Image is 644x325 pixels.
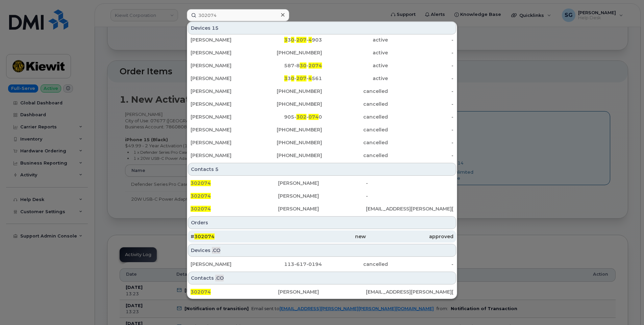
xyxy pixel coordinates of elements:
div: Contacts [188,163,456,176]
div: [PERSON_NAME] [191,62,256,69]
span: 0 [291,37,294,43]
span: 5 [215,166,219,173]
span: 4 [308,37,312,43]
span: 302074 [191,193,211,199]
div: - [388,101,454,107]
div: [PERSON_NAME] [278,205,366,212]
div: [EMAIL_ADDRESS][PERSON_NAME][PERSON_NAME][DOMAIN_NAME] [366,289,453,295]
a: 302074[PERSON_NAME][EMAIL_ADDRESS][PERSON_NAME][PERSON_NAME][DOMAIN_NAME] [188,286,456,298]
div: [PHONE_NUMBER] [256,126,322,133]
div: [PERSON_NAME] [191,36,256,43]
div: Orders [188,216,456,229]
span: 2074 [308,62,322,69]
div: 3 - - 903 [256,36,322,43]
div: - [366,180,453,186]
div: - [388,114,454,120]
a: #302074newapproved [188,230,456,243]
span: 0 [291,75,294,81]
div: [PERSON_NAME] [191,49,256,56]
div: Devices [188,22,456,34]
div: - [388,62,454,69]
div: [EMAIL_ADDRESS][PERSON_NAME][PERSON_NAME][DOMAIN_NAME] [366,205,453,212]
div: - [366,193,453,199]
div: Devices [188,244,456,257]
div: [PHONE_NUMBER] [256,88,322,95]
div: approved [366,233,453,240]
div: [PHONE_NUMBER] [256,152,322,159]
span: 30 [300,62,306,69]
div: active [322,36,388,43]
div: cancelled [322,261,388,268]
div: [PERSON_NAME] [191,75,256,82]
a: [PERSON_NAME]587-830-2074active- [188,59,456,72]
span: .CO [215,275,224,281]
div: - [388,139,454,146]
div: cancelled [322,139,388,146]
span: 074 [308,114,319,120]
div: [PHONE_NUMBER] [256,101,322,107]
div: - [388,126,454,133]
div: [PERSON_NAME] [191,152,256,159]
div: 3 - - 561 [256,75,322,82]
div: [PERSON_NAME] [278,180,366,186]
input: Find something... [187,9,289,21]
div: [PERSON_NAME] [191,88,256,95]
div: active [322,75,388,82]
div: active [322,62,388,69]
span: 302 [296,114,306,120]
iframe: Messenger Launcher [615,296,639,320]
span: 15 [212,25,219,31]
div: - [388,88,454,95]
span: .CO [212,247,220,254]
span: 3 [284,75,288,81]
a: [PERSON_NAME][PHONE_NUMBER]cancelled- [188,98,456,110]
span: 4 [308,75,312,81]
div: 905- - 0 [256,114,322,120]
div: [PERSON_NAME] [191,126,256,133]
span: 302074 [191,289,211,295]
a: 302074[PERSON_NAME]- [188,177,456,189]
div: [PERSON_NAME] [191,101,256,107]
a: [PERSON_NAME]113-617-0194cancelled- [188,258,456,270]
div: new [278,233,366,240]
span: 302074 [191,180,211,186]
div: active [322,49,388,56]
a: 302074[PERSON_NAME][EMAIL_ADDRESS][PERSON_NAME][PERSON_NAME][DOMAIN_NAME] [188,203,456,215]
span: 207 [296,37,306,43]
div: cancelled [322,114,388,120]
div: cancelled [322,126,388,133]
div: [PERSON_NAME] [191,139,256,146]
div: - [388,152,454,159]
div: - [388,75,454,82]
div: 113-617-0194 [256,261,322,268]
a: [PERSON_NAME][PHONE_NUMBER]cancelled- [188,136,456,149]
span: 207 [296,75,306,81]
a: 302074[PERSON_NAME]- [188,190,456,202]
div: - [388,36,454,43]
div: 587-8 - [256,62,322,69]
a: [PERSON_NAME]330-207-4561active- [188,72,456,84]
div: cancelled [322,152,388,159]
div: [PHONE_NUMBER] [256,49,322,56]
div: [PERSON_NAME] [278,289,366,295]
div: [PERSON_NAME] [191,261,256,268]
div: cancelled [322,101,388,107]
div: [PERSON_NAME] [278,193,366,199]
span: 302074 [194,233,215,240]
div: # [191,233,278,240]
div: cancelled [322,88,388,95]
div: [PHONE_NUMBER] [256,139,322,146]
a: [PERSON_NAME][PHONE_NUMBER]active- [188,47,456,59]
span: 302074 [191,206,211,212]
a: [PERSON_NAME][PHONE_NUMBER]cancelled- [188,85,456,97]
span: 3 [284,37,288,43]
a: [PERSON_NAME]330-207-4903active- [188,34,456,46]
div: [PERSON_NAME] [191,114,256,120]
a: [PERSON_NAME]905-302-0740cancelled- [188,111,456,123]
div: - [388,49,454,56]
a: [PERSON_NAME][PHONE_NUMBER]cancelled- [188,124,456,136]
div: Contacts [188,272,456,284]
div: - [388,261,454,268]
a: [PERSON_NAME][PHONE_NUMBER]cancelled- [188,149,456,161]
